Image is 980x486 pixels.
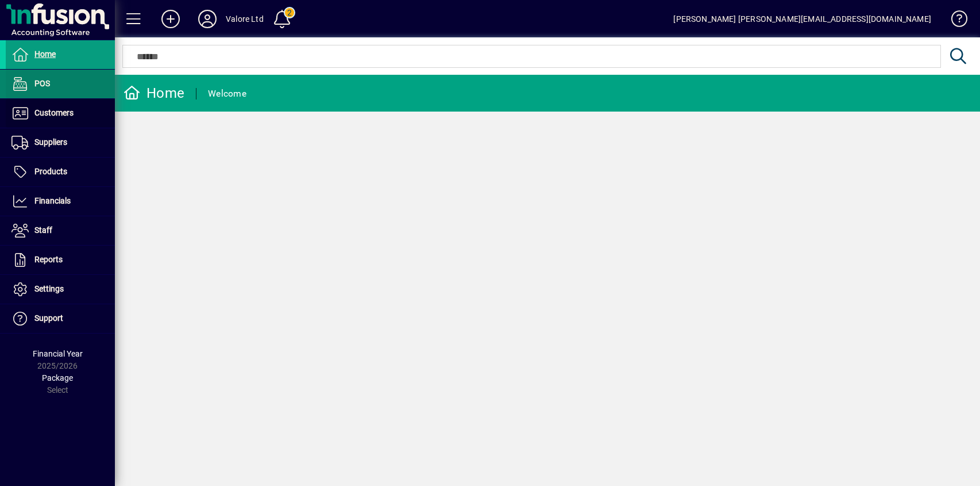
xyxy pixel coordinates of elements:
span: Reports [34,255,63,264]
div: Welcome [208,85,246,103]
span: Products [34,167,67,176]
span: Financial Year [33,349,83,358]
button: Profile [189,9,226,29]
a: Suppliers [6,128,115,157]
a: Support [6,304,115,333]
a: Reports [6,246,115,274]
a: Products [6,158,115,186]
span: Suppliers [34,137,67,147]
a: Customers [6,99,115,128]
span: Settings [34,284,64,293]
a: Knowledge Base [943,2,966,40]
span: Customers [34,108,74,117]
span: Financials [34,196,71,205]
a: POS [6,70,115,98]
a: Financials [6,187,115,216]
div: [PERSON_NAME] [PERSON_NAME][EMAIL_ADDRESS][DOMAIN_NAME] [673,10,931,28]
span: Support [34,313,63,323]
a: Staff [6,216,115,245]
div: Valore Ltd [226,10,264,28]
span: Staff [34,225,52,235]
a: Settings [6,275,115,304]
span: Home [34,49,56,59]
button: Add [152,9,189,29]
span: Package [42,373,73,382]
span: POS [34,79,50,88]
div: Home [124,84,184,102]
